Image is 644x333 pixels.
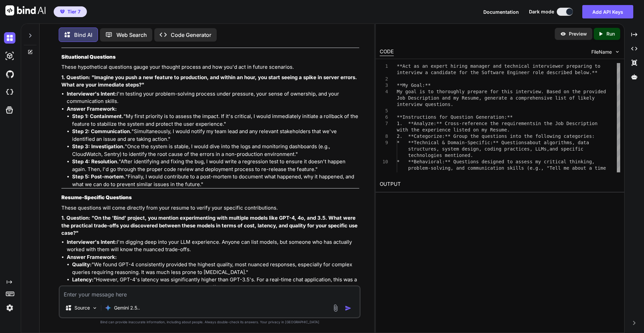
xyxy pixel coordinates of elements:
[397,121,535,126] span: 1. **Analyze:** Cross-reference the requirements
[397,133,538,139] span: 2. **Categorize:** Group the questions into the f
[61,74,358,88] strong: 1. Question: "Imagine you push a new feature to production, and within an hour, you start seeing ...
[332,304,339,312] img: attachment
[72,173,125,180] strong: Step 5: Post-mortem.
[397,70,538,75] span: interview a candidate for the Software Engineer ro
[61,194,132,201] strong: Resume-Specific Questions
[61,63,359,71] p: These hypothetical questions gauge your thought process and how you'd act in future scenarios.
[582,5,633,18] button: Add API Keys
[72,276,359,291] li: "However, GPT-4's latency was significantly higher than GPT-3.5's. For a real-time chat applicati...
[72,261,359,276] li: "We found GPT-4 consistently provided the highest quality, most nuanced responses, especially for...
[72,113,123,119] strong: Step 1: Containment.
[72,143,359,158] li: "Once the system is stable, I would dive into the logs and monitoring dashboards (e.g., CloudWatc...
[380,48,394,56] div: CODE
[67,254,117,260] strong: Answer Framework:
[380,89,388,95] div: 4
[408,165,549,171] span: problem-solving, and communication skills (e.g., "
[483,9,519,15] span: Documentation
[527,140,589,145] span: about algorithms, data
[397,89,538,94] span: My goal is to thoroughly prepare for this intervie
[535,121,597,126] span: in the Job Description
[60,10,65,14] img: premium
[4,68,15,80] img: githubDark
[408,172,436,177] span: when...").
[397,127,510,132] span: with the experience listed on my Resume.
[397,102,453,107] span: interview questions.
[72,261,92,268] strong: Quality:
[538,89,606,94] span: w. Based on the provided
[397,63,538,69] span: **Act as an expert hiring manager and technical in
[538,63,600,69] span: terviewer preparing to
[380,63,388,69] div: 1
[92,305,98,311] img: Pick Models
[529,8,554,15] span: Dark mode
[549,146,583,152] span: and specific
[408,153,473,158] span: technologies mentioned.
[105,304,111,311] img: Gemini 2.5 Pro
[538,95,595,101] span: nsive list of likely
[569,31,587,37] p: Preview
[72,113,359,128] li: "My first priority is to assess the impact. If it's critical, I would immediately initiate a roll...
[171,31,211,39] p: Code Generator
[61,215,359,236] strong: 1. Question: "On the 'Bind' project, you mention experimenting with multiple models like GPT-4, 4...
[408,146,549,152] span: structures, system design, coding practices, LLMs,
[380,114,388,120] div: 6
[380,82,388,89] div: 3
[74,304,90,311] p: Source
[397,114,513,120] span: **Instructions for Question Generation:**
[538,133,595,139] span: ollowing categories:
[72,128,359,143] li: "Simultaneously, I would notify my team lead and any relevant stakeholders that we've identified ...
[591,49,612,55] span: FileName
[72,276,94,283] strong: Latency:
[538,70,597,75] span: le described below.**
[560,31,566,37] img: preview
[614,49,620,55] img: chevron down
[74,31,92,39] p: Bind AI
[67,90,359,105] li: I'm testing your problem-solving process under pressure, your sense of ownership, and your commun...
[376,176,624,192] h2: OUTPUT
[67,106,117,112] strong: Answer Framework:
[4,87,15,98] img: cloudideIcon
[67,8,80,15] span: Tier 7
[380,140,388,146] div: 9
[5,5,46,15] img: Bind AI
[380,76,388,82] div: 2
[114,304,140,311] p: Gemini 2.5..
[4,302,15,314] img: settings
[397,159,527,164] span: * **Behavioral:** Questions designed to asse
[72,128,131,134] strong: Step 2: Communication.
[72,158,359,173] li: "After identifying and fixing the bug, I would write a regression test to ensure it doesn't happe...
[72,173,359,188] li: "Finally, I would contribute to a post-mortem to document what happened, why it happened, and wha...
[59,320,361,325] p: Bind can provide inaccurate information, including about people. Always double-check its answers....
[61,54,116,60] strong: Situational Questions
[549,165,606,171] span: Tell me about a time
[483,8,519,15] button: Documentation
[345,305,352,312] img: icon
[4,50,15,62] img: darkAi-studio
[67,239,117,245] strong: Interviewer's Intent:
[61,204,359,212] p: These questions will come directly from your resume to verify your specific contributions.
[397,140,527,145] span: * **Technical & Domain-Specific:** Questions
[116,31,147,39] p: Web Search
[4,32,15,44] img: darkChat
[380,159,388,165] div: 10
[380,120,388,127] div: 7
[67,238,359,254] li: I'm digging deep into your LLM experience. Anyone can list models, but someone who has actually w...
[67,91,117,97] strong: Interviewer's Intent:
[380,108,388,114] div: 5
[380,133,388,140] div: 8
[527,159,594,164] span: ss my critical thinking,
[72,143,125,150] strong: Step 3: Investigation.
[54,6,87,17] button: premiumTier 7
[397,95,538,101] span: Job Description and my Resume, generate a comprehe
[72,158,119,165] strong: Step 4: Resolution.
[606,31,615,37] p: Run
